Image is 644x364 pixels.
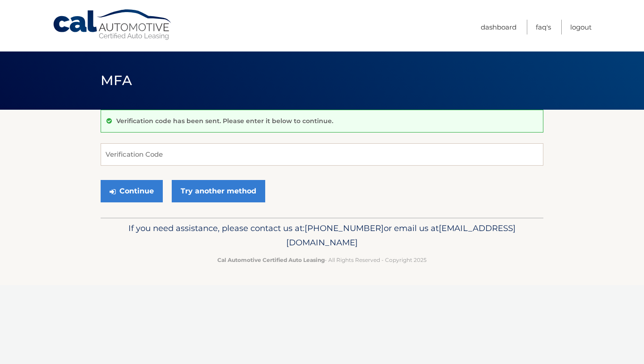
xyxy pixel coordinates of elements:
[536,20,551,34] a: FAQ's
[481,20,517,34] a: Dashboard
[101,180,163,202] button: Continue
[570,20,592,34] a: Logout
[305,223,384,233] span: [PHONE_NUMBER]
[106,255,538,265] p: - All Rights Reserved - Copyright 2025
[217,257,325,263] strong: Cal Automotive Certified Auto Leasing
[172,180,265,202] a: Try another method
[101,72,132,89] span: MFA
[286,223,516,248] span: [EMAIL_ADDRESS][DOMAIN_NAME]
[101,143,543,166] input: Verification Code
[52,9,173,41] a: Cal Automotive
[116,117,333,125] p: Verification code has been sent. Please enter it below to continue.
[106,221,538,250] p: If you need assistance, please contact us at: or email us at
